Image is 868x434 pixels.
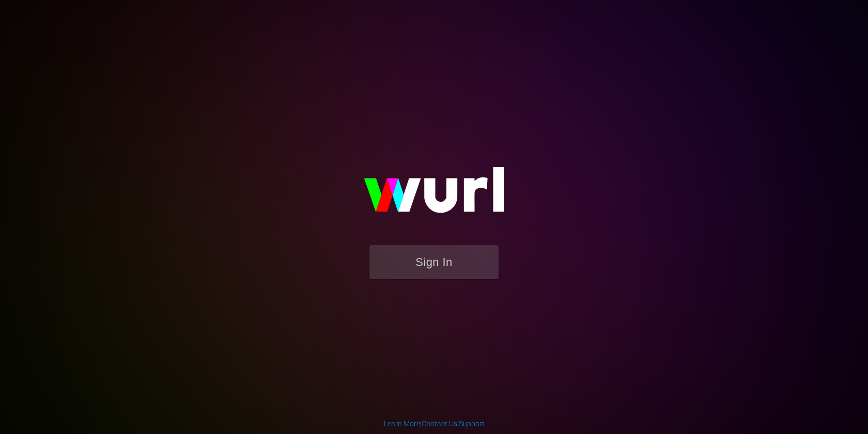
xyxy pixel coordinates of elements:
img: wurl-logo-on-black-223613ac3d8ba8fe6dc639794a292ebdb59501304c7dfd60c99c58986ef67473.svg [331,145,537,245]
div: | | [384,418,485,429]
button: Sign In [369,245,499,279]
a: Learn More [384,420,420,428]
a: Contact Us [422,420,457,428]
a: Support [459,420,485,428]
